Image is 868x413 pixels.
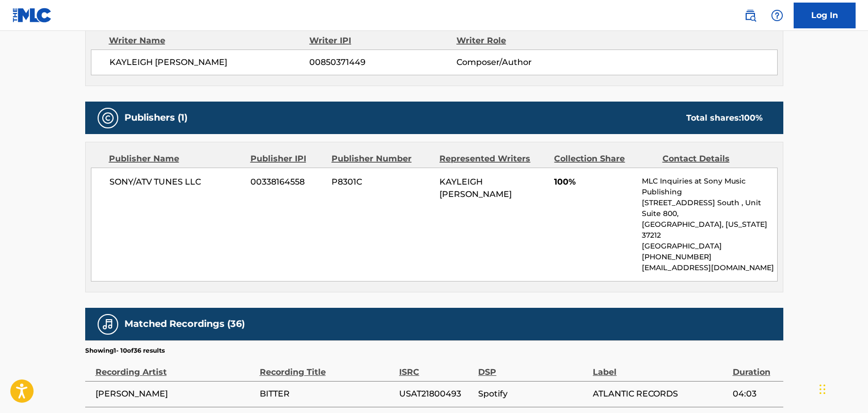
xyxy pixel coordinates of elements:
[332,176,432,188] span: P8301C
[96,388,255,400] span: [PERSON_NAME]
[96,355,255,378] div: Recording Artist
[250,153,324,165] div: Publisher IPI
[642,176,777,197] p: MLC Inquiries at Sony Music Publishing
[456,56,590,69] span: Composer/Author
[332,153,432,165] div: Publisher Number
[662,153,763,165] div: Contact Details
[260,388,394,400] span: BITTER
[767,5,787,26] div: Help
[642,197,777,219] p: [STREET_ADDRESS] South , Unit Suite 800,
[741,113,763,123] span: 100 %
[12,8,52,23] img: MLC Logo
[260,355,394,378] div: Recording Title
[744,9,756,22] img: search
[102,112,114,124] img: Publishers
[740,5,761,26] a: Public Search
[478,388,588,400] span: Spotify
[85,346,165,355] p: Showing 1 - 10 of 36 results
[642,252,777,262] p: [PHONE_NUMBER]
[439,153,546,165] div: Represented Writers
[124,112,187,124] h5: Publishers (1)
[109,153,243,165] div: Publisher Name
[794,3,856,28] a: Log In
[819,374,826,405] div: Drag
[816,364,868,413] iframe: Chat Widget
[109,35,310,47] div: Writer Name
[478,355,588,378] div: DSP
[593,355,727,378] div: Label
[642,262,777,273] p: [EMAIL_ADDRESS][DOMAIN_NAME]
[593,388,727,400] span: ATLANTIC RECORDS
[109,56,310,69] span: KAYLEIGH [PERSON_NAME]
[102,318,114,331] img: Matched Recordings
[686,112,763,124] div: Total shares:
[309,56,456,69] span: 00850371449
[771,9,783,22] img: help
[733,355,778,378] div: Duration
[554,153,654,165] div: Collection Share
[124,318,245,330] h5: Matched Recordings (36)
[642,219,777,241] p: [GEOGRAPHIC_DATA], [US_STATE] 37212
[456,35,590,47] div: Writer Role
[309,35,456,47] div: Writer IPI
[733,388,778,400] span: 04:03
[399,388,473,400] span: USAT21800493
[399,355,473,378] div: ISRC
[109,176,243,188] span: SONY/ATV TUNES LLC
[642,241,777,252] p: [GEOGRAPHIC_DATA]
[250,176,324,188] span: 00338164558
[439,177,512,199] span: KAYLEIGH [PERSON_NAME]
[554,176,634,188] span: 100%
